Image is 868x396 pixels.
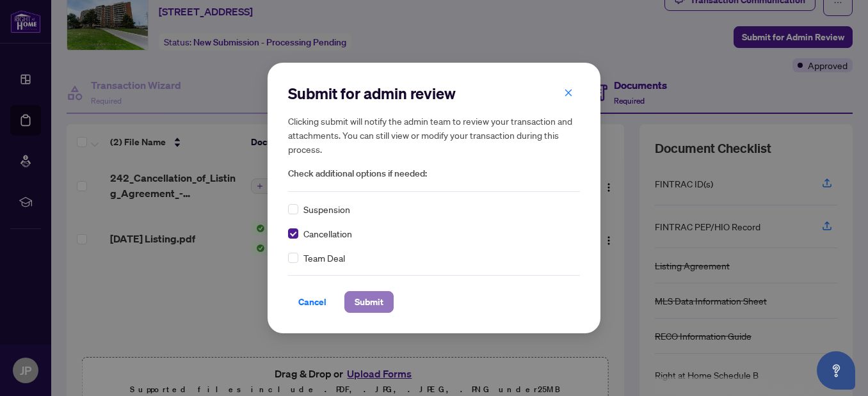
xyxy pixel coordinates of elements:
span: Submit [355,292,383,312]
span: Team Deal [303,251,345,265]
span: Cancellation [303,226,352,241]
span: close [564,88,573,97]
h5: Clicking submit will notify the admin team to review your transaction and attachments. You can st... [288,114,580,156]
span: Suspension [303,202,350,216]
span: Check additional options if needed: [288,166,580,181]
button: Open asap [817,351,855,390]
button: Cancel [288,291,337,313]
span: Cancel [298,292,326,312]
button: Submit [344,291,394,313]
h2: Submit for admin review [288,83,580,104]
